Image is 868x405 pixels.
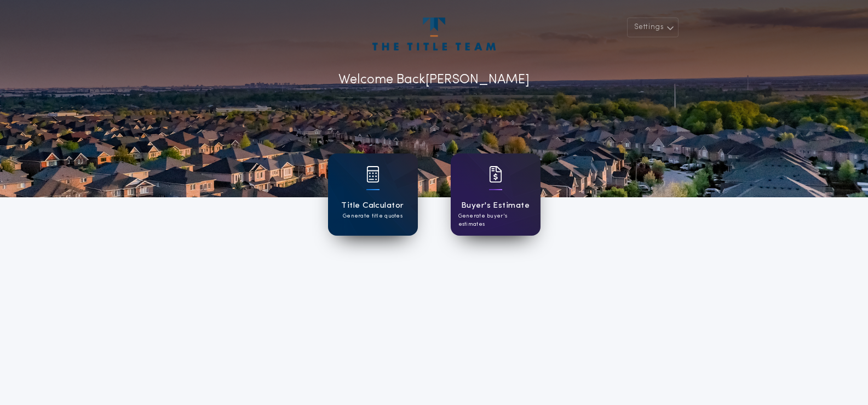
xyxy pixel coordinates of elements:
[338,70,530,90] p: Welcome Back [PERSON_NAME]
[489,166,502,182] img: card icon
[372,18,495,50] img: account-logo
[341,199,404,212] h1: Title Calculator
[328,153,418,236] a: card iconTitle CalculatorGenerate title quotes
[451,153,541,236] a: card iconBuyer's EstimateGenerate buyer's estimates
[461,199,530,212] h1: Buyer's Estimate
[627,18,679,37] button: Settings
[343,212,403,220] p: Generate title quotes
[366,166,380,182] img: card icon
[458,212,533,229] p: Generate buyer's estimates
